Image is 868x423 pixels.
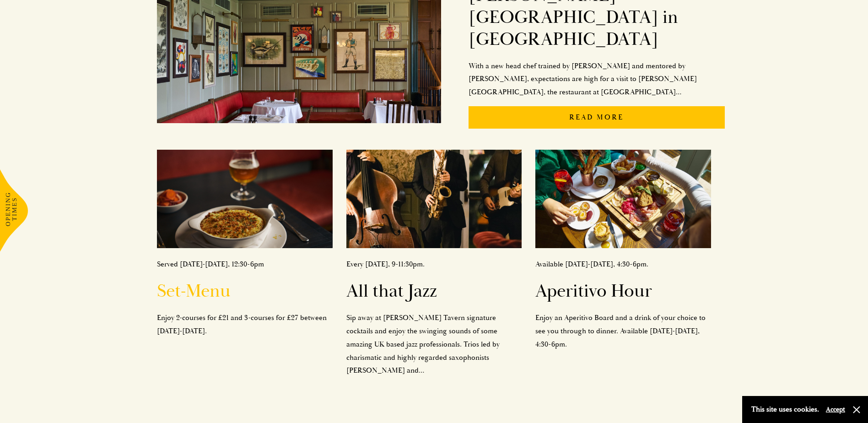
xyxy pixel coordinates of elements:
[157,258,332,271] p: Served [DATE]-[DATE], 12:30-6pm
[535,311,711,351] p: Enjoy an Aperitivo Board and a drink of your choice to see you through to dinner. Available [DATE...
[826,405,845,414] button: Accept
[535,150,711,351] a: Available [DATE]-[DATE], 4:30-6pm.Aperitivo HourEnjoy an Aperitivo Board and a drink of your choi...
[751,403,819,416] p: This site uses cookies.
[157,311,332,338] p: Enjoy 2-courses for £21 and 3-courses for £27 between [DATE]-[DATE].
[469,106,725,129] p: Read More
[469,60,725,99] p: With a new head chef trained by [PERSON_NAME] and mentored by [PERSON_NAME], expectations are hig...
[346,280,522,302] h2: All that Jazz
[346,258,522,271] p: Every [DATE], 9-11:30pm.
[535,280,711,302] h2: Aperitivo Hour
[157,280,332,302] h2: Set-Menu
[535,258,711,271] p: Available [DATE]-[DATE], 4:30-6pm.
[852,405,861,414] button: Close and accept
[346,311,522,377] p: Sip away at [PERSON_NAME] Tavern signature cocktails and enjoy the swinging sounds of some amazin...
[346,150,522,377] a: Every [DATE], 9-11:30pm.All that JazzSip away at [PERSON_NAME] Tavern signature cocktails and enj...
[157,150,332,338] a: Served [DATE]-[DATE], 12:30-6pmSet-MenuEnjoy 2-courses for £21 and 3-courses for £27 between [DAT...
